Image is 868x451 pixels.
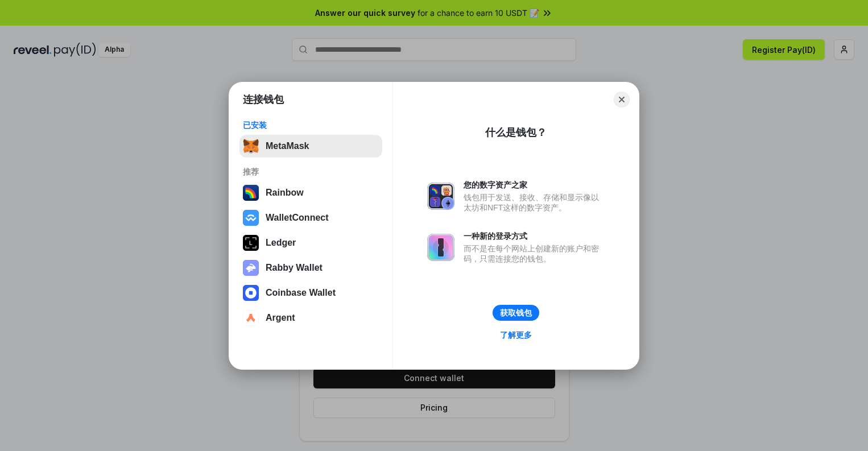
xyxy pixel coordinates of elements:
div: 什么是钱包？ [485,126,547,139]
button: Rabby Wallet [239,256,382,279]
img: svg+xml,%3Csvg%20width%3D%2228%22%20height%3D%2228%22%20viewBox%3D%220%200%2028%2028%22%20fill%3D... [243,285,259,301]
div: 一种新的登录方式 [464,231,605,241]
button: Ledger [239,231,382,254]
img: svg+xml,%3Csvg%20width%3D%2228%22%20height%3D%2228%22%20viewBox%3D%220%200%2028%2028%22%20fill%3D... [243,210,259,226]
button: Close [614,92,630,107]
button: Coinbase Wallet [239,282,382,304]
img: svg+xml,%3Csvg%20width%3D%22120%22%20height%3D%22120%22%20viewBox%3D%220%200%20120%20120%22%20fil... [243,185,259,201]
div: 而不是在每个网站上创建新的账户和密码，只需连接您的钱包。 [464,243,605,264]
div: Coinbase Wallet [266,288,336,298]
button: Argent [239,307,382,329]
h1: 连接钱包 [243,93,284,106]
div: Rainbow [266,188,304,198]
img: svg+xml,%3Csvg%20xmlns%3D%22http%3A%2F%2Fwww.w3.org%2F2000%2Fsvg%22%20fill%3D%22none%22%20viewBox... [243,260,259,276]
div: Argent [266,313,295,323]
img: svg+xml,%3Csvg%20xmlns%3D%22http%3A%2F%2Fwww.w3.org%2F2000%2Fsvg%22%20width%3D%2228%22%20height%3... [243,235,259,251]
button: 获取钱包 [493,305,539,321]
div: 了解更多 [500,330,532,340]
div: 已安装 [243,120,379,130]
div: WalletConnect [266,213,329,223]
button: Rainbow [239,181,382,204]
div: 您的数字资产之家 [464,180,605,190]
div: 推荐 [243,167,379,177]
div: Rabby Wallet [266,263,323,273]
img: svg+xml,%3Csvg%20xmlns%3D%22http%3A%2F%2Fwww.w3.org%2F2000%2Fsvg%22%20fill%3D%22none%22%20viewBox... [427,183,454,210]
img: svg+xml,%3Csvg%20width%3D%2228%22%20height%3D%2228%22%20viewBox%3D%220%200%2028%2028%22%20fill%3D... [243,310,259,326]
div: 钱包用于发送、接收、存储和显示像以太坊和NFT这样的数字资产。 [464,192,605,213]
a: 了解更多 [493,328,539,342]
img: svg+xml,%3Csvg%20xmlns%3D%22http%3A%2F%2Fwww.w3.org%2F2000%2Fsvg%22%20fill%3D%22none%22%20viewBox... [427,234,454,261]
button: MetaMask [239,135,382,158]
div: MetaMask [266,141,309,151]
button: WalletConnect [239,206,382,229]
img: svg+xml,%3Csvg%20fill%3D%22none%22%20height%3D%2233%22%20viewBox%3D%220%200%2035%2033%22%20width%... [243,138,259,154]
div: 获取钱包 [500,308,532,318]
div: Ledger [266,238,296,248]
